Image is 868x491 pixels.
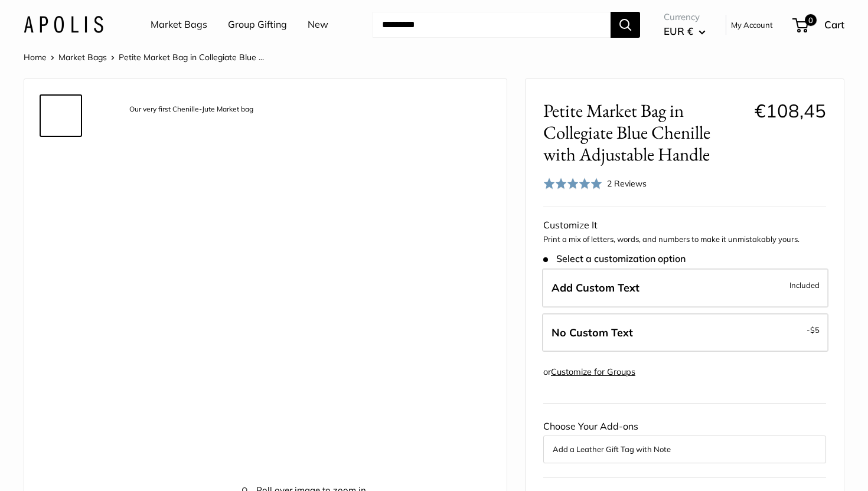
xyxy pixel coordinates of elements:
a: Home [24,52,47,63]
a: Market Bags [151,16,207,34]
span: Petite Market Bag in Collegiate Blue ... [119,52,264,63]
button: Add a Leather Gift Tag with Note [553,442,817,456]
a: description_Take it anywhere with easy-grip handles. [40,189,82,225]
div: Our very first Chenille-Jute Market bag [123,102,259,117]
span: 0 [805,14,817,26]
p: Print a mix of letters, words, and numbers to make it unmistakably yours. [543,234,826,245]
span: Cart [824,18,844,31]
div: or [543,364,635,380]
span: Add Custom Text [552,281,639,294]
label: Add Custom Text [542,269,828,307]
span: - [807,323,820,337]
a: 0 Cart [794,15,844,34]
input: Search... [373,12,611,38]
div: Customize It [543,217,826,234]
button: EUR € [664,22,706,41]
a: Group Gifting [228,16,287,34]
span: 2 Reviews [607,178,647,189]
a: description_Our very first Chenille-Jute Market bag [40,94,82,137]
a: Petite Market Bag in Collegiate Blue Chenille with Adjustable Handle [40,418,82,461]
div: Choose Your Add-ons [543,418,826,463]
a: New [308,16,328,34]
span: EUR € [664,25,693,37]
img: Apolis [24,16,103,33]
span: No Custom Text [552,326,633,339]
a: description_A close up of our first Chenille Jute Market Bag [40,324,82,366]
a: Petite Market Bag in Collegiate Blue Chenille with Adjustable Handle [40,230,82,272]
a: Petite Market Bag in Collegiate Blue Chenille with Adjustable Handle [40,371,82,414]
label: Leave Blank [542,313,828,352]
a: Petite Market Bag in Collegiate Blue Chenille with Adjustable Handle [40,142,82,184]
span: Included [789,278,820,292]
a: description_Make it yours with Customizable Text [40,277,82,319]
span: $5 [810,325,820,335]
a: Market Bags [58,52,107,63]
nav: Breadcrumb [24,50,264,65]
a: Customize for Groups [551,366,635,377]
span: €108,45 [755,99,826,122]
span: Petite Market Bag in Collegiate Blue Chenille with Adjustable Handle [543,100,746,166]
button: Search [611,12,640,38]
span: Select a customization option [543,253,686,264]
span: Currency [664,9,706,25]
a: My Account [731,18,773,32]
